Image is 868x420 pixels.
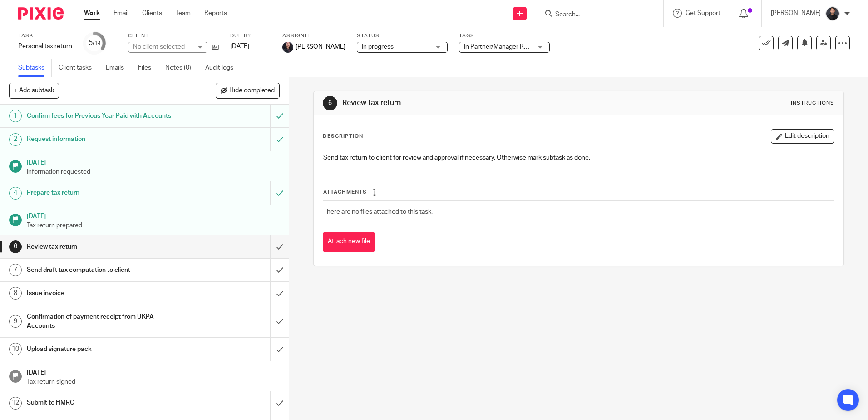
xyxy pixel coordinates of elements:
span: [PERSON_NAME] [296,42,345,51]
p: Send tax return to client for review and approval if necessary. Otherwise mark subtask as done. [323,153,833,162]
h1: [DATE] [27,210,280,221]
div: 9 [9,315,22,328]
label: Client [128,32,219,40]
a: Audit logs [205,59,240,77]
span: In progress [362,44,394,50]
a: Reports [204,9,227,18]
div: 7 [9,264,22,276]
p: Description [323,133,363,140]
a: Subtasks [18,59,52,77]
span: Get Support [686,10,720,16]
a: Files [138,59,158,77]
h1: Submit to HMRC [27,396,183,410]
span: There are no files attached to this task. [323,209,433,215]
a: Client tasks [59,59,99,77]
div: Personal tax return [18,42,72,51]
a: Clients [142,9,162,18]
input: Search [554,11,636,19]
a: Notes (0) [165,59,198,77]
h1: Issue invoice [27,286,183,300]
div: 8 [9,287,22,300]
div: No client selected [133,42,192,51]
div: 12 [9,397,22,410]
h1: Review tax return [27,240,183,254]
a: Emails [106,59,131,77]
small: /14 [93,41,101,46]
h1: Confirm fees for Previous Year Paid with Accounts [27,109,183,123]
a: Team [176,9,191,18]
h1: Send draft tax computation to client [27,263,183,277]
label: Assignee [282,32,345,40]
button: + Add subtask [9,83,59,98]
div: 10 [9,343,22,355]
h1: Upload signature pack [27,342,183,356]
span: Hide completed [229,87,275,95]
img: My%20Photo.jpg [825,6,840,21]
div: 1 [9,110,22,122]
label: Due by [230,32,271,40]
h1: Review tax return [342,98,598,108]
button: Edit description [771,129,834,144]
button: Hide completed [216,83,280,98]
div: 2 [9,133,22,146]
button: Attach new file [323,232,375,252]
div: 5 [89,38,101,48]
label: Status [357,32,448,40]
p: Tax return signed [27,377,280,386]
h1: Request information [27,132,183,146]
h1: [DATE] [27,156,280,167]
label: Tags [459,32,550,40]
div: 4 [9,187,22,200]
p: Information requested [27,167,280,176]
span: Attachments [323,190,367,195]
p: Tax return prepared [27,221,280,230]
a: Email [113,9,128,18]
h1: Prepare tax return [27,186,183,200]
span: [DATE] [230,43,249,50]
a: Work [84,9,100,18]
div: 6 [323,96,337,110]
img: Pixie [18,7,64,20]
h1: [DATE] [27,366,280,377]
div: 6 [9,240,22,253]
span: In Partner/Manager Review [464,44,540,50]
h1: Confirmation of payment receipt from UKPA Accounts [27,310,183,333]
label: Task [18,32,72,40]
img: MicrosoftTeams-image.jfif [282,42,293,53]
p: [PERSON_NAME] [771,9,821,18]
div: Instructions [791,100,834,107]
